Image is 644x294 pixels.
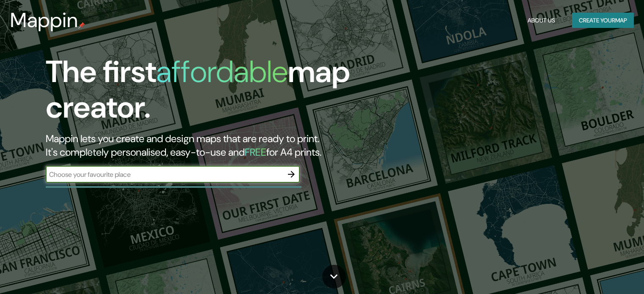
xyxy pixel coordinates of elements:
h3: Mappin [10,8,78,32]
iframe: Help widget launcher [569,261,635,285]
button: Create yourmap [572,13,634,28]
h1: affordable [156,52,288,91]
input: Choose your favourite place [46,170,283,179]
h1: The first map creator. [46,54,368,132]
button: About Us [524,13,558,28]
h5: FREE [245,146,266,159]
h2: Mappin lets you create and design maps that are ready to print. It's completely personalised, eas... [46,132,368,159]
img: mappin-pin [78,22,85,29]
